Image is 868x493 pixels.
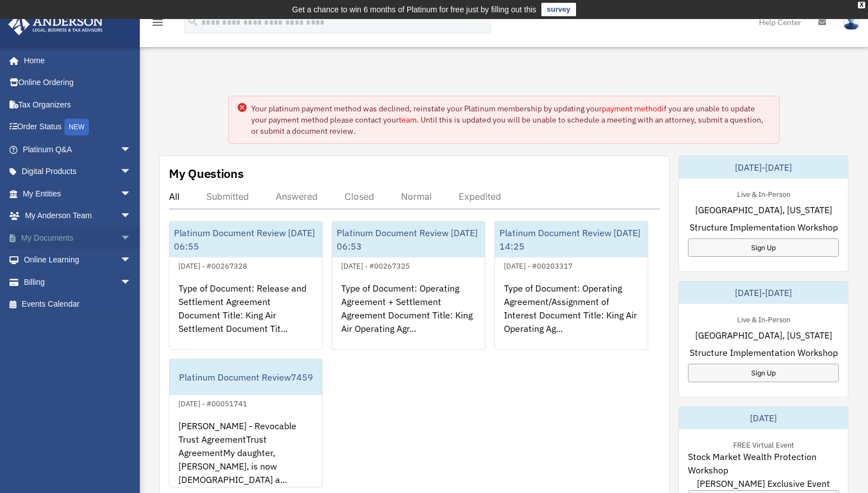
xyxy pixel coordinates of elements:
[206,191,249,202] div: Submitted
[120,249,143,272] span: arrow_drop_down
[8,205,148,227] a: My Anderson Teamarrow_drop_down
[495,259,582,271] div: [DATE] - #00203317
[8,249,148,271] a: Online Learningarrow_drop_down
[8,293,148,316] a: Events Calendar
[724,438,803,450] div: FREE Virtual Event
[8,116,148,139] a: Order StatusNEW
[251,103,770,137] div: Your platinum payment method was declined, reinstate your Platinum membership by updating your if...
[120,161,143,184] span: arrow_drop_down
[8,72,148,94] a: Online Ordering
[688,364,839,382] a: Sign Up
[64,119,89,135] div: NEW
[541,3,576,16] a: survey
[332,259,419,271] div: [DATE] - #00267325
[120,182,143,205] span: arrow_drop_down
[169,359,322,395] div: Platinum Document Review7459
[8,271,148,293] a: Billingarrow_drop_down
[8,182,148,205] a: My Entitiesarrow_drop_down
[120,138,143,161] span: arrow_drop_down
[602,104,662,114] a: payment method
[688,450,839,477] span: Stock Market Wealth Protection Workshop
[679,281,848,304] div: [DATE]-[DATE]
[697,477,830,490] span: [PERSON_NAME] Exclusive Event
[688,238,839,257] a: Sign Up
[169,273,322,360] div: Type of Document: Release and Settlement Agreement Document Title: King Air Settlement Document T...
[345,191,374,202] div: Closed
[8,93,148,116] a: Tax Organizers
[679,407,848,429] div: [DATE]
[690,220,838,234] span: Structure Implementation Workshop
[858,2,865,8] div: close
[690,346,838,359] span: Structure Implementation Workshop
[120,227,143,250] span: arrow_drop_down
[679,156,848,179] div: [DATE]-[DATE]
[8,227,148,249] a: My Documentsarrow_drop_down
[120,271,143,294] span: arrow_drop_down
[495,222,648,257] div: Platinum Document Review [DATE] 14:25
[8,138,148,161] a: Platinum Q&Aarrow_drop_down
[695,328,832,342] span: [GEOGRAPHIC_DATA], [US_STATE]
[8,161,148,183] a: Digital Productsarrow_drop_down
[169,259,256,271] div: [DATE] - #00267328
[120,205,143,228] span: arrow_drop_down
[401,191,432,202] div: Normal
[169,165,244,182] div: My Questions
[276,191,318,202] div: Answered
[332,273,485,360] div: Type of Document: Operating Agreement + Settlement Agreement Document Title: King Air Operating A...
[169,222,322,257] div: Platinum Document Review [DATE] 06:55
[169,359,323,487] a: Platinum Document Review7459[DATE] - #00051741[PERSON_NAME] - Revocable Trust AgreementTrust Agre...
[495,273,648,360] div: Type of Document: Operating Agreement/Assignment of Interest Document Title: King Air Operating A...
[151,20,164,29] a: menu
[399,115,417,125] a: team
[332,221,485,350] a: Platinum Document Review [DATE] 06:53[DATE] - #00267325Type of Document: Operating Agreement + Se...
[187,15,199,27] i: search
[169,191,180,202] div: All
[8,49,143,72] a: Home
[169,221,323,350] a: Platinum Document Review [DATE] 06:55[DATE] - #00267328Type of Document: Release and Settlement A...
[292,3,536,16] div: Get a chance to win 6 months of Platinum for free just by filling out this
[695,203,832,217] span: [GEOGRAPHIC_DATA], [US_STATE]
[728,187,799,199] div: Live & In-Person
[169,397,256,409] div: [DATE] - #00051741
[5,13,106,35] img: Anderson Advisors Platinum Portal
[332,222,485,257] div: Platinum Document Review [DATE] 06:53
[728,313,799,325] div: Live & In-Person
[843,14,860,30] img: User Pic
[151,16,164,29] i: menu
[494,221,648,350] a: Platinum Document Review [DATE] 14:25[DATE] - #00203317Type of Document: Operating Agreement/Assi...
[459,191,501,202] div: Expedited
